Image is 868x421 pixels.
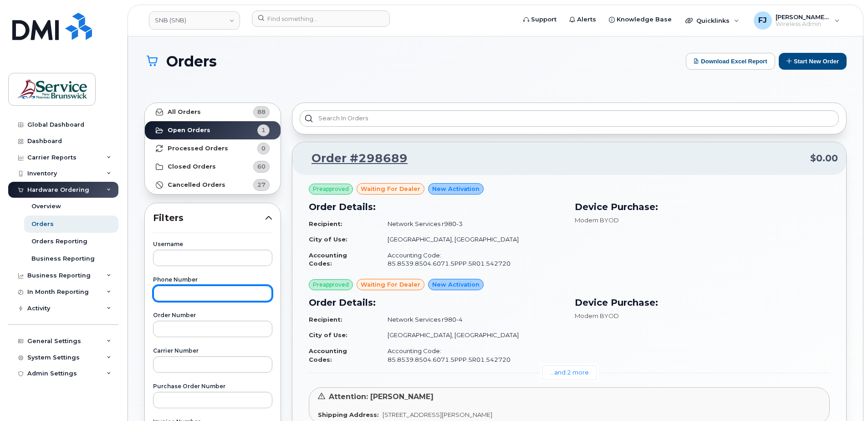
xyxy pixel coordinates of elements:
span: Modem BYOD [575,216,619,224]
h3: Order Details: [309,200,564,214]
label: Carrier Number [153,348,272,354]
td: Accounting Code: 85.8539.8504.6071.5PPP.5R01.542720 [379,247,564,272]
td: Accounting Code: 85.8539.8504.6071.5PPP.5R01.542720 [379,343,564,367]
strong: City of Use: [309,236,347,243]
a: Cancelled Orders27 [145,176,281,194]
span: 60 [257,162,266,171]
span: waiting for dealer [361,280,420,289]
strong: City of Use: [309,331,347,339]
span: New Activation [432,185,480,193]
strong: Closed Orders [168,163,216,170]
label: Purchase Order Number [153,384,272,389]
td: Network Services r980-3 [379,216,564,232]
span: Preapproved [313,281,349,289]
span: Orders [166,53,217,69]
strong: Recipient: [309,316,342,323]
span: Preapproved [313,185,349,193]
a: Order #298689 [301,150,408,167]
strong: Processed Orders [168,145,228,152]
label: Order Number [153,313,272,318]
a: Open Orders1 [145,121,281,139]
strong: Accounting Codes: [309,252,347,267]
span: waiting for dealer [361,185,420,193]
label: Phone Number [153,277,272,282]
strong: Cancelled Orders [168,181,225,189]
h3: Order Details: [309,296,564,309]
a: ...and 2 more [542,365,597,380]
span: New Activation [432,280,480,289]
span: 0 [261,144,266,153]
span: 27 [257,180,266,189]
span: 1 [261,126,266,134]
a: All Orders88 [145,103,281,121]
a: Closed Orders60 [145,158,281,176]
span: Modem BYOD [575,312,619,319]
button: Start New Order [779,53,847,70]
td: Network Services r980-4 [379,312,564,328]
strong: Shipping Address: [318,411,379,418]
label: Username [153,241,272,247]
h3: Device Purchase: [575,200,830,214]
span: [STREET_ADDRESS][PERSON_NAME] [383,411,492,418]
span: $0.00 [810,152,838,165]
td: [GEOGRAPHIC_DATA], [GEOGRAPHIC_DATA] [379,231,564,247]
span: Filters [153,211,265,225]
strong: All Orders [168,108,201,116]
span: 88 [257,108,266,116]
input: Search in orders [300,110,839,127]
span: Attention: [PERSON_NAME] [329,392,434,401]
strong: Recipient: [309,220,342,227]
a: Processed Orders0 [145,139,281,158]
td: [GEOGRAPHIC_DATA], [GEOGRAPHIC_DATA] [379,327,564,343]
h3: Device Purchase: [575,296,830,309]
strong: Open Orders [168,127,210,134]
strong: Accounting Codes: [309,347,347,363]
button: Download Excel Report [686,53,775,70]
